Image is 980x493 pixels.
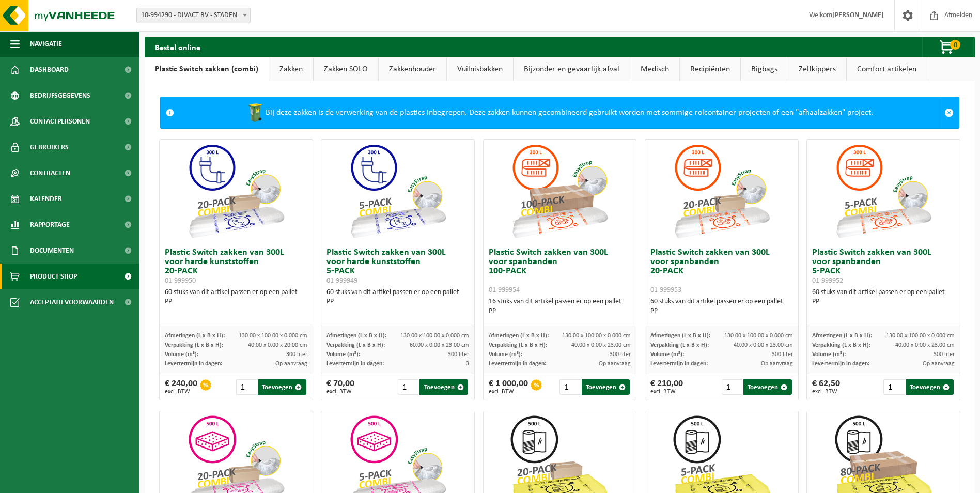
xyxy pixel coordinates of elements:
span: 130.00 x 100.00 x 0.000 cm [239,333,307,339]
span: 10-994290 - DIVACT BV - STADEN [136,8,251,23]
div: 60 stuks van dit artikel passen er op een pallet [165,288,307,306]
a: Zakken SOLO [314,57,378,81]
span: 10-994290 - DIVACT BV - STADEN [137,8,250,23]
span: Op aanvraag [599,361,631,367]
img: 01-999952 [832,140,935,243]
button: Toevoegen [419,379,468,395]
span: 01-999952 [812,277,843,285]
h3: Plastic Switch zakken van 300L voor harde kunststoffen 5-PACK [326,248,469,285]
span: Contactpersonen [30,109,90,134]
span: Verpakking (L x B x H): [165,342,223,348]
img: 01-999953 [670,140,773,243]
input: 1 [722,379,742,395]
span: 300 liter [934,351,955,358]
a: Zelfkippers [788,57,846,81]
span: Bedrijfsgegevens [30,83,90,109]
span: Verpakking (L x B x H): [326,342,385,348]
h3: Plastic Switch zakken van 300L voor spanbanden 5-PACK [812,248,955,285]
span: Volume (m³): [650,351,684,358]
div: € 1 000,00 [489,379,528,395]
span: excl. BTW [812,389,840,395]
span: 40.00 x 0.00 x 20.00 cm [248,342,307,348]
a: Zakken [269,57,313,81]
span: 130.00 x 100.00 x 0.000 cm [724,333,793,339]
span: excl. BTW [650,389,683,395]
span: 40.00 x 0.00 x 23.00 cm [571,342,631,348]
div: 60 stuks van dit artikel passen er op een pallet [326,288,469,306]
span: Levertermijn in dagen: [812,361,869,367]
span: 01-999954 [489,286,520,294]
span: Navigatie [30,31,62,57]
div: € 210,00 [650,379,683,395]
button: Toevoegen [906,379,954,395]
a: Medisch [630,57,679,81]
span: Op aanvraag [275,361,307,367]
span: Dashboard [30,57,69,83]
span: Afmetingen (L x B x H): [650,333,710,339]
a: Plastic Switch zakken (combi) [145,57,269,81]
span: Verpakking (L x B x H): [650,342,709,348]
span: Afmetingen (L x B x H): [326,333,386,339]
span: 300 liter [772,351,793,358]
span: 130.00 x 100.00 x 0.000 cm [400,333,469,339]
span: 40.00 x 0.00 x 23.00 cm [734,342,793,348]
span: 40.00 x 0.00 x 23.00 cm [895,342,955,348]
div: 60 stuks van dit artikel passen er op een pallet [812,288,955,306]
div: PP [812,297,955,306]
h3: Plastic Switch zakken van 300L voor harde kunststoffen 20-PACK [165,248,307,285]
span: Levertermijn in dagen: [165,361,222,367]
input: 1 [559,379,580,395]
span: Contracten [30,160,70,186]
div: 16 stuks van dit artikel passen er op een pallet [489,297,631,316]
span: 300 liter [610,351,631,358]
div: € 62,50 [812,379,840,395]
a: Recipiënten [680,57,740,81]
span: 0 [950,40,960,50]
a: Bigbags [741,57,788,81]
span: Verpakking (L x B x H): [489,342,547,348]
span: 01-999953 [650,286,681,294]
img: WB-0240-HPE-GN-50.png [245,102,266,123]
div: € 240,00 [165,379,197,395]
div: PP [650,306,793,316]
span: 130.00 x 100.00 x 0.000 cm [562,333,631,339]
div: PP [165,297,307,306]
span: 01-999949 [326,277,357,285]
span: Afmetingen (L x B x H): [165,333,225,339]
span: Volume (m³): [165,351,198,358]
div: PP [489,306,631,316]
div: 60 stuks van dit artikel passen er op een pallet [650,297,793,316]
a: Bijzonder en gevaarlijk afval [514,57,630,81]
span: Volume (m³): [489,351,522,358]
span: Levertermijn in dagen: [489,361,546,367]
span: Product Shop [30,264,77,289]
h3: Plastic Switch zakken van 300L voor spanbanden 100-PACK [489,248,631,295]
button: Toevoegen [582,379,630,395]
span: Documenten [30,238,74,264]
div: € 70,00 [326,379,354,395]
span: Afmetingen (L x B x H): [489,333,549,339]
button: Toevoegen [743,379,791,395]
img: 01-999954 [508,140,611,243]
span: Gebruikers [30,134,69,160]
span: 300 liter [448,351,469,358]
div: PP [326,297,469,306]
span: 3 [466,361,469,367]
span: 130.00 x 100.00 x 0.000 cm [886,333,955,339]
strong: [PERSON_NAME] [832,11,884,19]
button: Toevoegen [258,379,306,395]
span: 300 liter [286,351,307,358]
span: Levertermijn in dagen: [650,361,708,367]
span: Afmetingen (L x B x H): [812,333,872,339]
span: Op aanvraag [923,361,955,367]
span: Acceptatievoorwaarden [30,289,114,315]
a: Comfort artikelen [847,57,927,81]
span: excl. BTW [489,389,528,395]
span: excl. BTW [326,389,354,395]
a: Sluit melding [939,97,959,128]
img: 01-999949 [346,140,449,243]
img: 01-999950 [184,140,288,243]
span: Op aanvraag [761,361,793,367]
h3: Plastic Switch zakken van 300L voor spanbanden 20-PACK [650,248,793,295]
a: Vuilnisbakken [447,57,513,81]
